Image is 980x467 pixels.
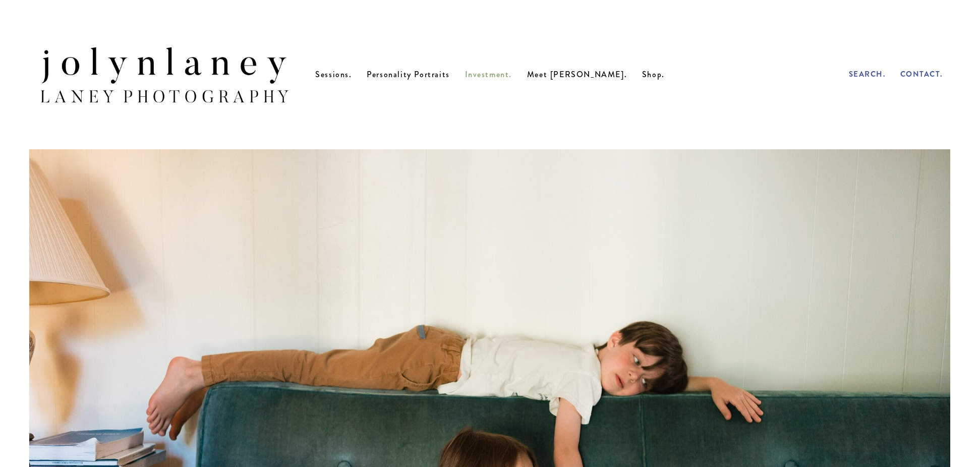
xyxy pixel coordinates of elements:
a: Shop. [642,69,665,80]
img: Jolyn Laney | Laney Photography [29,29,300,120]
a: Meet [PERSON_NAME]. [527,69,627,80]
a: Contact. [900,69,943,80]
a: Search. [849,69,886,80]
a: Sessions. [315,69,352,80]
a: Investment. [465,69,512,80]
a: Personality Portraits [367,69,450,80]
